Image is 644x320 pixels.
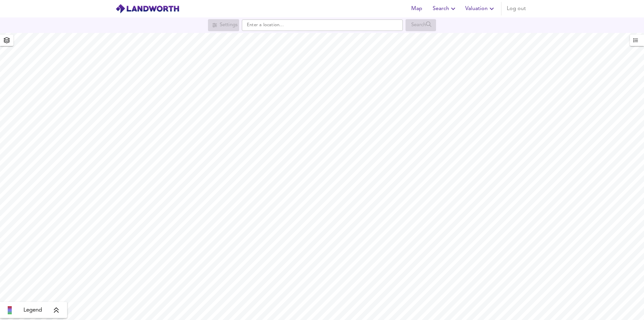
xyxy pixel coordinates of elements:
span: Legend [23,306,42,314]
span: Log out [507,4,526,13]
div: Search for a location first or explore the map [406,19,436,31]
button: Log out [504,2,529,15]
input: Enter a location... [242,19,403,31]
div: Search for a location first or explore the map [208,19,239,31]
img: logo [115,4,179,14]
button: Map [406,2,427,15]
span: Map [409,4,425,13]
span: Search [433,4,457,13]
span: Valuation [465,4,496,13]
button: Valuation [463,2,498,15]
button: Search [430,2,460,15]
